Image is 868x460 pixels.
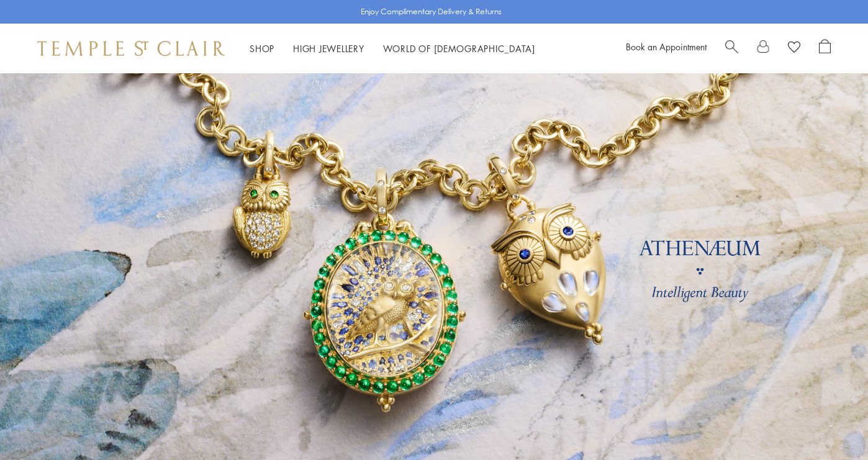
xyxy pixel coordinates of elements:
img: Temple St. Clair [37,41,225,56]
a: High JewelleryHigh Jewellery [293,42,364,55]
a: World of [DEMOGRAPHIC_DATA]World of [DEMOGRAPHIC_DATA] [383,42,535,55]
iframe: Gorgias live chat messenger [806,402,856,448]
a: Search [725,39,738,58]
a: ShopShop [250,42,274,55]
a: Book an Appointment [626,40,707,53]
nav: Main navigation [250,41,535,56]
p: Enjoy Complimentary Delivery & Returns [361,6,502,18]
a: Open Shopping Bag [819,39,831,58]
a: View Wishlist [788,39,800,58]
